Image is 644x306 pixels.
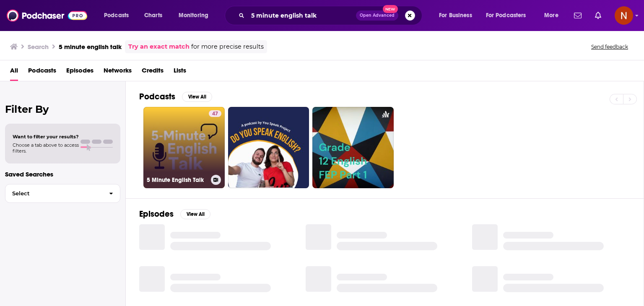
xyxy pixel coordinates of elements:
span: New [383,5,398,13]
a: Credits [142,64,164,81]
p: Saved Searches [5,170,120,178]
span: More [544,10,558,21]
a: PodcastsView All [139,91,212,102]
a: Podcasts [28,64,56,81]
a: Charts [139,9,167,22]
a: All [10,64,18,81]
h3: 5 minute english talk [59,43,122,51]
span: for more precise results [191,42,264,52]
span: Select [5,191,102,196]
span: Podcasts [104,10,129,21]
h3: 5 Minute English Talk [147,176,208,184]
input: Search podcasts, credits, & more... [248,9,356,22]
button: open menu [538,9,569,22]
button: View All [182,92,212,102]
span: 47 [212,110,218,118]
a: Networks [104,64,132,81]
button: Show profile menu [615,6,633,25]
h2: Episodes [139,209,174,219]
span: Open Advanced [360,13,395,18]
button: View All [180,209,210,219]
h2: Podcasts [139,91,175,102]
button: Send feedback [589,43,631,50]
span: For Podcasters [486,10,526,21]
a: 475 Minute English Talk [143,107,225,188]
span: Charts [144,10,162,21]
h3: Search [28,43,49,51]
button: open menu [433,9,483,22]
a: Try an exact match [128,42,190,52]
span: For Business [439,10,472,21]
a: Lists [174,64,186,81]
a: Show notifications dropdown [571,8,585,23]
a: 47 [209,110,221,117]
button: Select [5,184,120,203]
span: Choose a tab above to access filters. [13,142,79,154]
img: Podchaser - Follow, Share and Rate Podcasts [7,8,87,23]
span: Logged in as AdelNBM [615,6,633,25]
button: Open AdvancedNew [356,10,398,21]
div: Search podcasts, credits, & more... [233,6,430,25]
span: Want to filter your results? [13,134,79,140]
span: Monitoring [179,10,208,21]
a: Episodes [66,64,93,81]
button: open menu [173,9,219,22]
img: User Profile [615,6,633,25]
a: EpisodesView All [139,209,210,219]
button: open menu [98,9,140,22]
h2: Filter By [5,103,120,115]
button: open menu [480,9,538,22]
a: Show notifications dropdown [592,8,605,23]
